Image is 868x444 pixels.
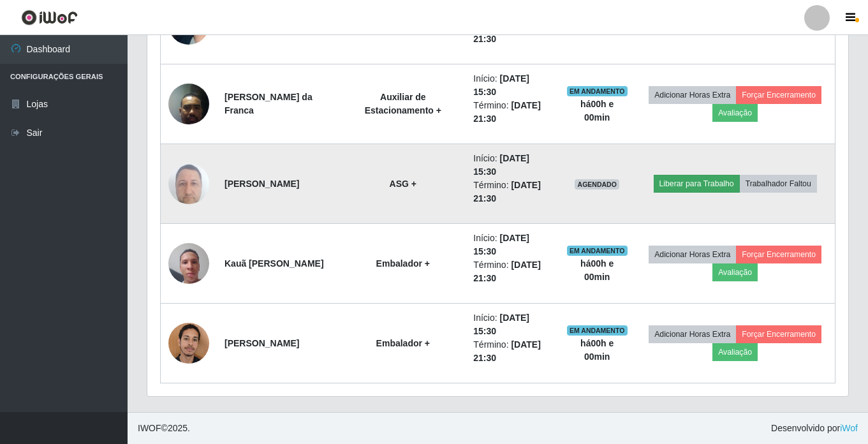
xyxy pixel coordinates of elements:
[736,325,821,343] button: Forçar Encerramento
[712,104,758,122] button: Avaliação
[736,86,821,104] button: Forçar Encerramento
[473,233,529,256] time: [DATE] 15:30
[473,338,551,365] li: Término:
[224,179,299,189] strong: [PERSON_NAME]
[580,258,614,282] strong: há 00 h e 00 min
[654,175,740,193] button: Liberar para Trabalho
[736,246,821,263] button: Forçar Encerramento
[224,338,299,348] strong: [PERSON_NAME]
[224,92,313,115] strong: [PERSON_NAME] da Franca
[740,175,817,193] button: Trabalhador Faltou
[390,179,416,189] strong: ASG +
[473,258,551,285] li: Término:
[473,232,551,258] li: Início:
[168,156,209,211] img: 1736086638686.jpeg
[712,343,758,361] button: Avaliação
[473,72,551,99] li: Início:
[473,179,551,205] li: Término:
[840,423,858,433] a: iWof
[567,86,628,96] span: EM ANDAMENTO
[580,338,614,362] strong: há 00 h e 00 min
[473,73,529,97] time: [DATE] 15:30
[168,77,209,131] img: 1692747616301.jpeg
[138,423,161,433] span: IWOF
[649,246,736,263] button: Adicionar Horas Extra
[473,99,551,126] li: Término:
[473,152,551,179] li: Início:
[21,10,78,26] img: CoreUI Logo
[168,316,209,370] img: 1736790726296.jpeg
[473,311,551,338] li: Início:
[649,86,736,104] button: Adicionar Horas Extra
[365,92,441,115] strong: Auxiliar de Estacionamento +
[376,338,430,348] strong: Embalador +
[473,313,529,336] time: [DATE] 15:30
[376,258,430,269] strong: Embalador +
[712,263,758,281] button: Avaliação
[580,99,614,122] strong: há 00 h e 00 min
[567,246,628,256] span: EM ANDAMENTO
[224,258,324,269] strong: Kauã [PERSON_NAME]
[567,325,628,336] span: EM ANDAMENTO
[575,179,619,189] span: AGENDADO
[649,325,736,343] button: Adicionar Horas Extra
[473,153,529,177] time: [DATE] 15:30
[771,422,858,435] span: Desenvolvido por
[168,236,209,290] img: 1751915623822.jpeg
[138,422,190,435] span: © 2025 .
